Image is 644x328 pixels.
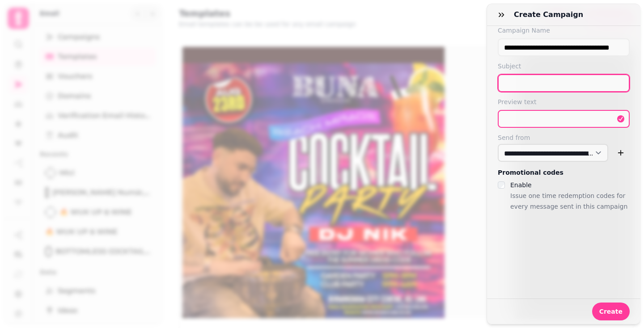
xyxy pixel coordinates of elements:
span: Create [599,308,623,315]
label: Send from [498,133,630,142]
legend: Promotional codes [498,167,563,178]
label: Preview text [498,97,630,106]
button: Create [592,303,630,320]
p: Issue one time redemption codes for every message sent in this campaign [510,190,630,212]
label: Enable [510,181,532,189]
label: Campaign Name [498,26,630,35]
label: Subject [498,62,630,71]
h3: Create campaign [514,9,587,20]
